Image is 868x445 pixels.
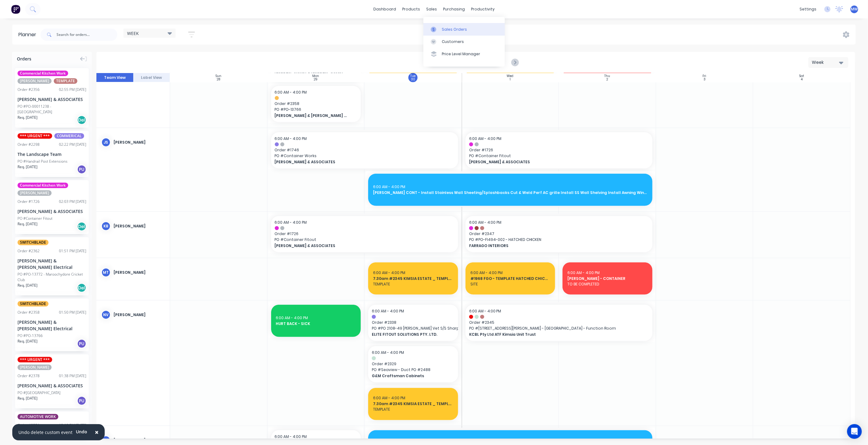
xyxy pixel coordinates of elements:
div: Order # 2358 [18,310,40,315]
div: 30 [411,78,415,81]
button: Week [808,57,848,68]
span: 6:00 AM - 4:00 PM [470,270,503,275]
span: [PERSON_NAME] & ASSOCIATES [275,243,437,249]
div: Open Intercom Messenger [847,424,862,439]
span: Req. [DATE] [18,283,37,288]
span: × [95,428,99,436]
div: Price Level Manager [442,51,480,57]
div: Del [77,283,86,292]
span: SITE [470,281,551,287]
div: Order # 2331 [18,423,40,428]
span: 7.30am #2345 KIMSIA ESTATE _ TEMPLATE [373,401,453,407]
div: productivity [468,5,498,14]
span: Order # 2338 [372,320,454,325]
span: 6:00 AM - 4:00 PM [373,395,405,400]
span: WEEK [127,30,139,37]
div: PO #PO-13772 - Maroochydore Cricket Club [18,272,86,283]
span: Orders [17,56,31,62]
div: 29 [314,78,317,81]
span: Order # 2347 [469,231,649,237]
div: [PERSON_NAME] & [PERSON_NAME] Electrical [18,319,86,332]
span: TEMPLATE [373,281,453,287]
div: settings [796,5,819,14]
button: Close [89,425,105,440]
div: 02:22 PM [DATE] [59,142,86,147]
div: Sales Orders [442,27,467,32]
span: Order # 2345 [469,320,649,325]
div: 12:10 PM [DATE] [59,423,86,428]
div: [PERSON_NAME] [114,270,165,275]
div: Order # 2362 [18,248,40,254]
div: 2 [606,78,608,81]
button: Undo [72,427,91,436]
div: RD [101,436,111,445]
span: Order # 2329 [372,361,454,367]
div: NV [101,310,111,319]
span: SWITCHBLADE [18,301,49,307]
div: PO #PO-13766 [18,333,43,339]
input: Search for orders... [56,29,117,41]
span: [PERSON_NAME] CONT - Install Stainless Wall Sheeting/Splashbacks Cut & Weld Perf AC grille Instal... [373,190,648,195]
span: 6:00 AM - 4:00 PM [372,350,404,355]
span: PO # Seaview - Duct PO #2488 [372,367,454,373]
div: [PERSON_NAME] & ASSOCIATES [18,382,86,389]
div: [PERSON_NAME] [114,312,165,318]
div: PU [77,396,86,405]
div: [PERSON_NAME] & ASSOCIATES [18,208,86,215]
a: Sales Orders [423,23,505,35]
div: Planner [18,31,39,38]
div: sales [423,5,440,14]
div: 01:38 PM [DATE] [59,373,86,379]
span: PO # PO-13766 [275,107,357,112]
div: Fri [703,74,706,78]
div: PU [77,339,86,348]
div: 3 [703,78,706,81]
button: Team View [96,73,133,82]
div: [PERSON_NAME] & [PERSON_NAME] Electrical [18,257,86,270]
span: TEMPLATE [373,407,453,412]
span: SWITCHBLADE [18,240,49,245]
div: 02:03 PM [DATE] [59,199,86,204]
div: Customers [442,39,464,44]
span: [PERSON_NAME] [18,365,52,370]
span: 6:00 AM - 4:00 PM [567,270,600,275]
div: Undo delete custom event [18,429,72,435]
div: Tue [410,74,415,78]
div: PO #PO-00011238 - [GEOGRAPHIC_DATA] [18,104,86,115]
div: JS [101,138,111,147]
div: Week [812,59,840,66]
button: Label View [133,73,170,82]
span: Req. [DATE] [18,221,37,227]
div: PO #[GEOGRAPHIC_DATA] [18,390,60,396]
span: COMMERICAL [54,133,84,139]
div: Order # 2298 [18,142,40,147]
span: PO # Container Fitout [275,237,454,242]
div: 1 [510,78,511,81]
span: ELITE FITOUT SOLUTIONS PTY. LTD. [372,332,446,337]
span: Order # 1726 [275,231,454,237]
span: [PERSON_NAME] & ASSOCIATES [275,159,437,165]
span: PO # PO 2108-49 [PERSON_NAME] Vet S/S Sharp Chutes [372,326,454,331]
div: [PERSON_NAME] & ASSOCIATES [18,96,86,103]
span: TEMPLATE [54,78,77,84]
span: [PERSON_NAME] - CONTAINER [567,276,648,281]
div: mt [101,268,111,277]
span: Order # 2358 [275,101,357,106]
div: Wed [507,74,514,78]
div: Del [77,115,86,125]
span: 6:00 AM - 4:00 PM [275,90,307,95]
span: 6:00 AM - 4:00 PM [469,220,501,225]
div: Del [77,222,86,231]
span: Req. [DATE] [18,339,37,344]
span: [PERSON_NAME] [18,78,52,84]
span: Req. [DATE] [18,164,37,170]
div: 01:50 PM [DATE] [59,310,86,315]
span: MW [851,6,858,12]
div: PO #Handrail Post Extensions [18,159,68,164]
div: Order # 2378 [18,373,40,379]
span: 6:00 AM - 4:00 PM [275,136,307,141]
div: PO #Container Fitout [18,216,53,221]
div: [PERSON_NAME] [114,438,165,443]
div: 28 [217,78,220,81]
span: G&M Craftsman Cabinets [372,373,446,379]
